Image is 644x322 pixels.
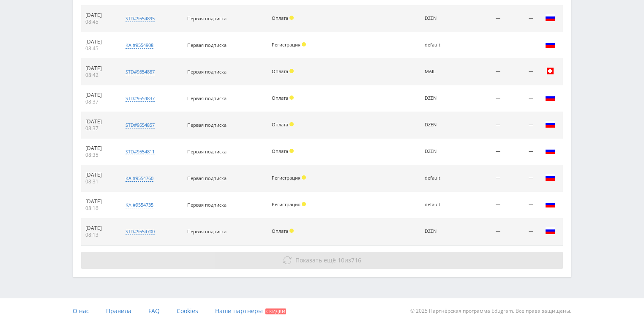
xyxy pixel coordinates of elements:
[187,42,226,48] span: Первая подписка
[545,39,555,49] img: rus.png
[457,218,505,245] td: —
[81,252,563,269] button: Показать ещё 10из716
[85,92,113,98] div: [DATE]
[457,192,505,218] td: —
[425,96,453,101] div: DZEN
[85,225,113,232] div: [DATE]
[302,175,306,180] span: Холд
[295,256,361,264] span: из
[85,145,113,152] div: [DATE]
[73,307,89,315] span: О нас
[289,16,294,20] span: Холд
[85,125,113,132] div: 08:37
[545,119,555,129] img: rus.png
[545,226,555,236] img: rus.png
[505,165,538,192] td: —
[126,148,155,155] div: std#9554811
[187,95,226,101] span: Первая подписка
[338,256,344,264] span: 10
[187,175,226,181] span: Первая подписка
[126,68,155,75] div: std#9554887
[265,308,286,314] span: Скидки
[148,307,160,315] span: FAQ
[85,12,113,19] div: [DATE]
[545,199,555,209] img: rus.png
[289,96,294,100] span: Холд
[187,15,226,22] span: Первая подписка
[187,68,226,75] span: Первая подписка
[545,146,555,156] img: rus.png
[425,16,453,21] div: DZEN
[425,175,453,181] div: default
[425,202,453,207] div: default
[85,118,113,125] div: [DATE]
[106,307,131,315] span: Правила
[505,218,538,245] td: —
[351,256,361,264] span: 716
[425,122,453,128] div: DZEN
[272,68,288,74] span: Оплата
[85,98,113,105] div: 08:37
[215,307,263,315] span: Наши партнеры
[505,85,538,112] td: —
[457,59,505,85] td: —
[272,175,300,181] span: Регистрация
[272,95,288,101] span: Оплата
[126,95,155,102] div: std#9554837
[545,172,555,183] img: rus.png
[177,307,198,315] span: Cookies
[457,139,505,165] td: —
[457,85,505,112] td: —
[85,65,113,72] div: [DATE]
[126,202,153,208] div: kai#9554735
[85,152,113,158] div: 08:35
[187,148,226,155] span: Первая подписка
[126,175,153,182] div: kai#9554760
[126,42,153,49] div: kai#9554908
[505,59,538,85] td: —
[187,202,226,208] span: Первая подписка
[272,121,288,128] span: Оплата
[85,205,113,212] div: 08:16
[272,148,288,154] span: Оплата
[289,149,294,153] span: Холд
[505,192,538,218] td: —
[289,122,294,126] span: Холд
[457,112,505,139] td: —
[289,229,294,233] span: Холд
[302,42,306,46] span: Холд
[425,69,453,74] div: MAIL
[545,66,555,76] img: che.png
[272,15,288,21] span: Оплата
[85,38,113,45] div: [DATE]
[85,172,113,178] div: [DATE]
[457,32,505,59] td: —
[295,256,336,264] span: Показать ещё
[272,201,300,207] span: Регистрация
[457,5,505,32] td: —
[187,122,226,128] span: Первая подписка
[126,15,155,22] div: std#9554895
[545,93,555,103] img: rus.png
[85,178,113,185] div: 08:31
[85,198,113,205] div: [DATE]
[272,41,300,48] span: Регистрация
[425,42,453,48] div: default
[425,229,453,234] div: DZEN
[126,228,155,235] div: std#9554700
[126,122,155,128] div: std#9554857
[505,139,538,165] td: —
[505,32,538,59] td: —
[272,228,288,234] span: Оплата
[289,69,294,73] span: Холд
[85,45,113,52] div: 08:45
[85,72,113,79] div: 08:42
[505,112,538,139] td: —
[505,5,538,32] td: —
[302,202,306,206] span: Холд
[425,149,453,154] div: DZEN
[85,232,113,238] div: 08:13
[187,228,226,235] span: Первая подписка
[457,165,505,192] td: —
[545,13,555,23] img: rus.png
